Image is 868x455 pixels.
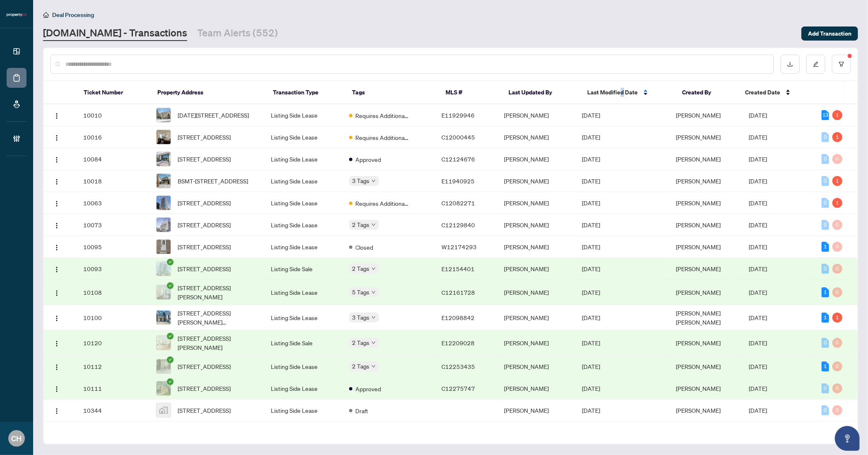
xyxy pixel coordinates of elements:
button: Logo [50,311,63,324]
span: [PERSON_NAME] [676,155,721,163]
span: BSMT-[STREET_ADDRESS] [178,176,248,185]
img: Logo [53,290,60,296]
td: [PERSON_NAME] [497,400,576,421]
span: [PERSON_NAME] [676,111,721,119]
span: down [371,315,376,320]
div: 0 [832,264,842,274]
span: Add Transaction [808,27,851,40]
span: [DATE] [749,177,767,185]
img: Logo [53,386,60,392]
div: 0 [832,405,842,415]
div: 0 [822,220,829,230]
span: [DATE] [749,265,767,272]
button: Logo [50,360,63,373]
span: 2 Tags [352,220,370,229]
img: thumbnail-img [157,311,171,325]
img: thumbnail-img [157,285,171,299]
div: 0 [822,264,829,274]
span: down [371,267,376,271]
span: Requires Additional Docs [356,111,410,120]
img: thumbnail-img [157,262,171,276]
td: [PERSON_NAME] [497,104,576,126]
span: C12275747 [441,385,475,392]
span: [DATE] [582,385,600,392]
div: 0 [822,154,829,164]
span: [DATE] [582,221,600,229]
div: 0 [832,338,842,348]
th: Property Address [151,81,266,104]
div: 0 [822,132,829,142]
span: [DATE] [749,199,767,207]
span: [STREET_ADDRESS][PERSON_NAME][PERSON_NAME] [178,308,258,327]
span: E11929946 [441,111,475,119]
td: 10018 [77,170,149,192]
img: Logo [53,340,60,347]
button: Open asap [835,426,860,451]
span: C12000445 [441,133,475,141]
div: 0 [822,338,829,348]
td: Listing Side Lease [264,236,342,258]
span: 5 Tags [352,287,370,297]
td: [PERSON_NAME] [497,192,576,214]
span: E12209028 [441,339,475,347]
td: Listing Side Sale [264,258,342,280]
span: CH [12,433,22,444]
td: 10112 [77,356,149,378]
img: Logo [53,200,60,207]
span: filter [839,61,844,67]
span: download [787,61,793,67]
img: Logo [53,266,60,273]
span: [DATE] [749,314,767,321]
span: [DATE] [582,243,600,250]
button: Logo [50,218,63,231]
img: Logo [53,315,60,322]
span: E12154401 [441,265,475,272]
button: Logo [50,174,63,188]
div: 1 [832,198,842,208]
div: 0 [832,383,842,393]
span: [DATE] [749,289,767,296]
img: Logo [53,222,60,229]
button: filter [832,55,851,74]
th: Transaction Type [266,81,345,104]
span: down [371,223,376,227]
td: Listing Side Lease [264,305,342,330]
span: [DATE] [582,339,600,347]
td: Listing Side Lease [264,104,342,126]
td: Listing Side Lease [264,192,342,214]
img: Logo [53,408,60,414]
span: C12082271 [441,199,475,207]
div: 1 [832,176,842,186]
td: 10111 [77,378,149,400]
td: [PERSON_NAME] [497,330,576,356]
td: 10093 [77,258,149,280]
span: check-circle [167,259,174,265]
span: C12253435 [441,363,475,370]
span: E11940925 [441,177,475,185]
td: 10016 [77,126,149,148]
span: [PERSON_NAME] [676,177,721,185]
span: [STREET_ADDRESS] [178,264,231,273]
img: Logo [53,156,60,163]
div: 1 [832,313,842,323]
span: [DATE][STREET_ADDRESS] [178,111,249,120]
div: 0 [832,220,842,230]
img: logo [7,12,27,17]
span: 3 Tags [352,313,370,322]
img: thumbnail-img [157,381,171,395]
span: check-circle [167,333,174,339]
img: Logo [53,113,60,119]
button: download [781,55,800,74]
button: Logo [50,286,63,299]
span: W12174293 [441,243,477,250]
img: thumbnail-img [157,240,171,254]
td: 10095 [77,236,149,258]
td: 10344 [77,400,149,421]
span: [STREET_ADDRESS] [178,198,231,207]
button: Logo [50,152,63,166]
td: Listing Side Sale [264,330,342,356]
span: 2 Tags [352,338,370,347]
td: Listing Side Lease [264,126,342,148]
td: Listing Side Lease [264,148,342,170]
span: check-circle [167,282,174,289]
